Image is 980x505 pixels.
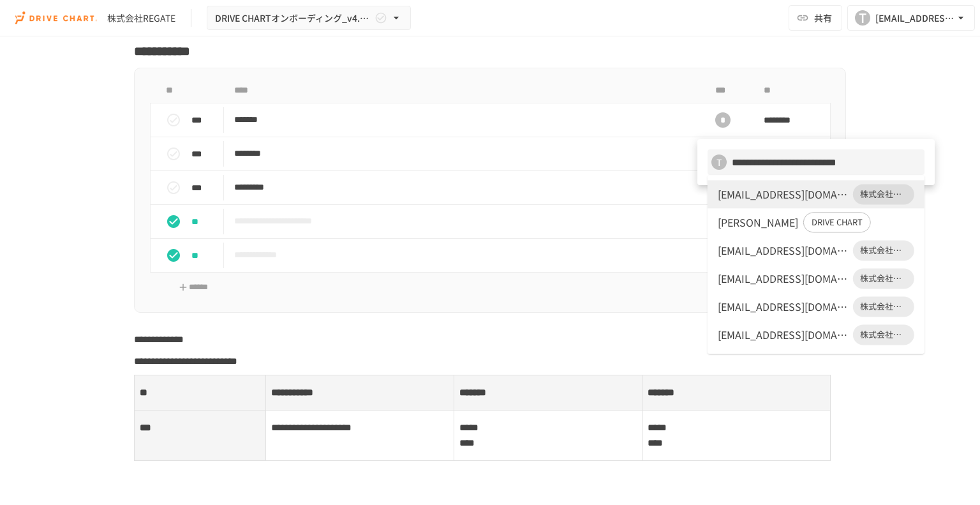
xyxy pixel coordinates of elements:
[804,216,870,229] span: DRIVE CHART
[718,299,848,314] div: [EMAIL_ADDRESS][DOMAIN_NAME]
[852,329,914,342] span: 株式会社REGATE
[718,327,848,342] div: [EMAIL_ADDRESS][DOMAIN_NAME]
[718,243,848,258] div: [EMAIL_ADDRESS][DOMAIN_NAME]
[852,301,914,313] span: 株式会社REGATE
[711,155,727,170] div: T
[852,188,914,201] span: 株式会社REGATE
[718,186,848,202] div: [EMAIL_ADDRESS][DOMAIN_NAME]
[718,271,848,286] div: [EMAIL_ADDRESS][DOMAIN_NAME]
[718,215,798,230] div: [PERSON_NAME]
[852,245,914,257] span: 株式会社REGATE
[852,273,914,285] span: 株式会社REGATE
